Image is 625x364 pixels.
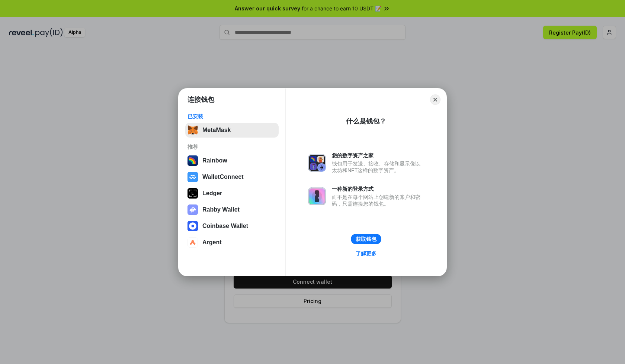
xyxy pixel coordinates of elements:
[202,157,227,164] div: Rainbow
[308,154,326,172] img: svg+xml,%3Csvg%20xmlns%3D%22http%3A%2F%2Fwww.w3.org%2F2000%2Fsvg%22%20fill%3D%22none%22%20viewBox...
[185,186,279,201] button: Ledger
[332,160,424,174] div: 钱包用于发送、接收、存储和显示像以太坊和NFT这样的数字资产。
[351,249,381,258] a: 了解更多
[308,187,326,205] img: svg+xml,%3Csvg%20xmlns%3D%22http%3A%2F%2Fwww.w3.org%2F2000%2Fsvg%22%20fill%3D%22none%22%20viewBox...
[187,155,198,166] img: svg+xml,%3Csvg%20width%3D%22120%22%20height%3D%22120%22%20viewBox%3D%220%200%20120%20120%22%20fil...
[332,186,424,192] div: 一种新的登录方式
[351,234,381,244] button: 获取钱包
[187,204,198,215] img: svg+xml,%3Csvg%20xmlns%3D%22http%3A%2F%2Fwww.w3.org%2F2000%2Fsvg%22%20fill%3D%22none%22%20viewBox...
[185,202,279,217] button: Rabby Wallet
[202,190,222,197] div: Ledger
[202,206,240,213] div: Rabby Wallet
[187,188,198,199] img: svg+xml,%3Csvg%20xmlns%3D%22http%3A%2F%2Fwww.w3.org%2F2000%2Fsvg%22%20width%3D%2228%22%20height%3...
[185,170,279,184] button: WalletConnect
[187,221,198,231] img: svg+xml,%3Csvg%20width%3D%2228%22%20height%3D%2228%22%20viewBox%3D%220%200%2028%2028%22%20fill%3D...
[356,250,376,257] div: 了解更多
[202,223,248,229] div: Coinbase Wallet
[332,194,424,207] div: 而不是在每个网站上创建新的账户和密码，只需连接您的钱包。
[356,236,376,242] div: 获取钱包
[185,219,279,233] button: Coinbase Wallet
[187,237,198,248] img: svg+xml,%3Csvg%20width%3D%2228%22%20height%3D%2228%22%20viewBox%3D%220%200%2028%2028%22%20fill%3D...
[202,174,244,180] div: WalletConnect
[430,94,440,105] button: Close
[346,117,386,126] div: 什么是钱包？
[185,123,279,138] button: MetaMask
[187,95,214,104] h1: 连接钱包
[187,172,198,182] img: svg+xml,%3Csvg%20width%3D%2228%22%20height%3D%2228%22%20viewBox%3D%220%200%2028%2028%22%20fill%3D...
[185,235,279,250] button: Argent
[332,152,424,159] div: 您的数字资产之家
[202,239,222,246] div: Argent
[187,144,276,150] div: 推荐
[202,127,231,133] div: MetaMask
[187,113,276,120] div: 已安装
[187,125,198,135] img: svg+xml,%3Csvg%20fill%3D%22none%22%20height%3D%2233%22%20viewBox%3D%220%200%2035%2033%22%20width%...
[185,153,279,168] button: Rainbow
